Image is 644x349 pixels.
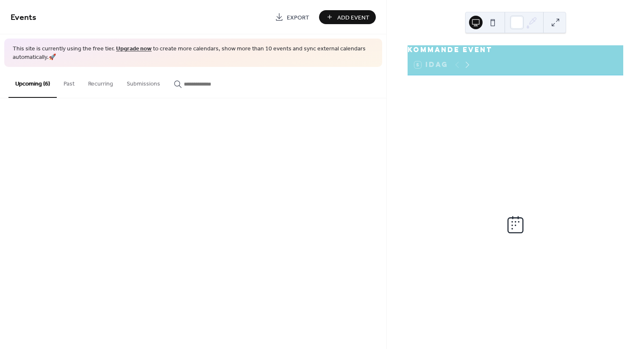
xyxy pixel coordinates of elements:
[269,10,316,24] a: Export
[337,13,369,22] span: Add Event
[408,45,623,55] div: Kommande event
[13,45,374,61] span: This site is currently using the free tier. to create more calendars, show more than 10 events an...
[120,67,167,97] button: Submissions
[8,67,57,98] button: Upcoming (6)
[57,67,81,97] button: Past
[319,10,376,24] button: Add Event
[116,43,152,55] a: Upgrade now
[11,9,36,26] span: Events
[81,67,120,97] button: Recurring
[287,13,309,22] span: Export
